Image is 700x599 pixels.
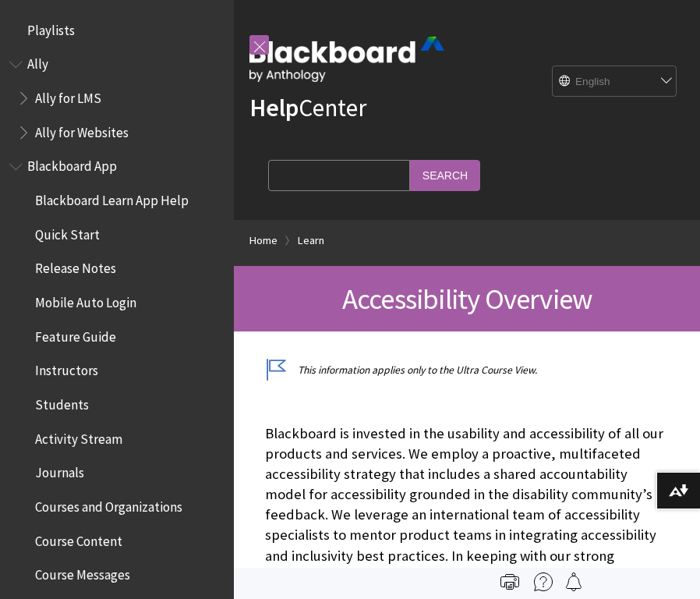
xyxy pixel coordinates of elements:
[35,494,182,515] span: Courses and Organizations
[500,572,519,591] img: Print
[249,37,444,82] img: Blackboard by Anthology
[249,92,366,123] a: HelpCenter
[9,17,224,44] nav: Book outline for Playlists
[35,85,101,106] span: Ally for LMS
[534,572,553,591] img: More help
[27,17,75,38] span: Playlists
[35,324,116,345] span: Feature Guide
[35,119,129,140] span: Ally for Websites
[9,51,224,146] nav: Book outline for Anthology Ally Help
[27,51,48,73] span: Ally
[35,358,98,379] span: Instructors
[564,572,583,591] img: Follow this page
[35,187,189,208] span: Blackboard Learn App Help
[249,92,299,123] strong: Help
[342,281,592,317] span: Accessibility Overview
[249,231,278,250] a: Home
[35,460,84,481] span: Journals
[35,426,122,447] span: Activity Stream
[27,154,117,175] span: Blackboard App
[265,363,669,377] p: This information applies only to the Ultra Course View.
[35,392,89,413] span: Students
[35,222,100,243] span: Quick Start
[410,160,480,190] input: Search
[35,562,130,583] span: Course Messages
[298,231,324,250] a: Learn
[35,256,116,277] span: Release Notes
[35,289,136,310] span: Mobile Auto Login
[553,66,677,97] select: Site Language Selector
[35,528,122,549] span: Course Content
